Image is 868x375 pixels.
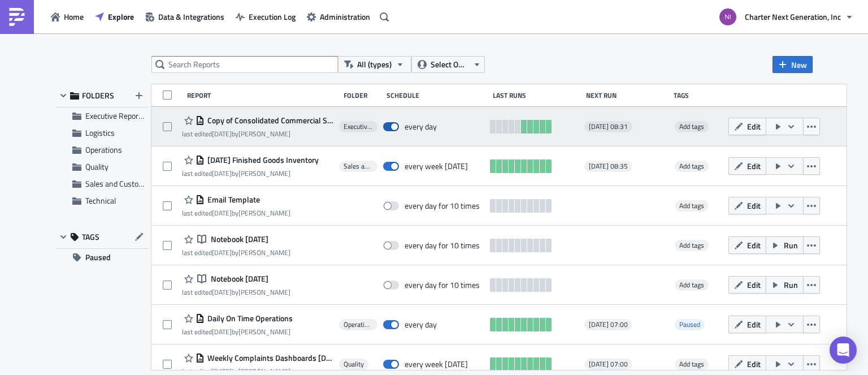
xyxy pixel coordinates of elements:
button: Edit [728,316,766,333]
div: every day [405,320,437,330]
div: every week on Monday [405,359,468,369]
button: Administration [301,8,376,25]
span: Run [784,239,798,251]
img: PushMetrics [8,8,26,26]
span: Data & Integrations [158,11,224,23]
span: New [791,59,807,71]
div: Open Intercom Messenger [830,337,857,364]
span: Edit [747,200,761,212]
div: Report [187,91,337,100]
span: Add tags [679,121,704,132]
span: Executive Reporting [85,110,151,122]
time: 2025-05-30T19:53:16Z [212,247,232,258]
div: last edited by [PERSON_NAME] [182,327,293,336]
span: Edit [747,120,761,132]
span: Notebook 2025-05-30 [208,274,268,284]
span: Edit [747,358,761,370]
a: Home [45,8,89,25]
time: 2025-07-03T18:40:59Z [212,168,232,179]
button: All (types) [338,56,411,73]
img: Avatar [718,7,737,27]
time: 2025-05-30T18:37:54Z [212,287,232,298]
button: Edit [728,276,766,294]
span: Executive Reporting [344,122,372,131]
span: Weekly Complaints Dashboards Monday AM [205,353,334,363]
span: Operations [344,320,372,329]
span: Sales and Customer Accounts [85,178,184,189]
span: Technical [85,195,116,206]
button: Paused [55,249,149,266]
span: Add tags [679,240,704,251]
span: Add tags [675,121,709,132]
span: Add tags [679,200,704,211]
div: last edited by [PERSON_NAME] [182,288,290,296]
span: Quality [344,360,364,369]
button: Run [766,236,804,254]
div: Schedule [387,91,487,100]
span: All (types) [357,58,392,71]
div: last edited by [PERSON_NAME] [182,169,319,178]
span: Edit [747,279,761,291]
span: Home [64,11,84,23]
span: Select Owner [431,58,468,71]
time: 2025-08-21T13:37:02Z [212,128,232,139]
span: Execution Log [249,11,296,23]
div: every day for 10 times [405,240,480,251]
button: Charter Next Generation, Inc [713,5,860,29]
span: [DATE] 08:31 [589,122,628,131]
span: [DATE] 07:00 [589,360,628,369]
span: Operations [85,144,122,156]
span: Charter Next Generation, Inc [745,11,841,23]
button: Select Owner [411,56,485,73]
span: Paused [675,319,705,330]
button: Edit [728,197,766,214]
div: last edited by [PERSON_NAME] [182,209,290,217]
span: Edit [747,318,761,330]
span: Add tags [679,359,704,369]
span: Add tags [675,200,709,212]
span: Sales and Customer Accounts [344,162,372,171]
span: Add tags [675,240,709,251]
button: Run [766,276,804,294]
span: Paused [85,249,111,266]
button: Explore [89,8,140,25]
div: every day for 10 times [405,280,480,290]
div: Tags [674,91,724,100]
span: TAGS [82,232,99,242]
span: [DATE] 07:00 [589,320,628,329]
span: Email Template [205,195,260,205]
span: Paused [679,319,700,330]
span: Daily On Time Operations [205,313,293,324]
span: Edit [747,239,761,251]
button: Edit [728,157,766,175]
span: Add tags [679,161,704,171]
div: Next Run [586,91,667,100]
button: Edit [728,118,766,135]
button: Data & Integrations [140,8,230,25]
div: last edited by [PERSON_NAME] [182,248,290,257]
span: Logistics [85,127,115,139]
div: every week on Monday [405,161,468,171]
span: Quality [85,161,108,173]
button: Execution Log [230,8,301,25]
time: 2025-07-03T18:39:22Z [212,208,232,218]
span: [DATE] 08:35 [589,162,628,171]
span: Edit [747,160,761,172]
span: Add tags [675,279,709,291]
input: Search Reports [151,56,338,73]
div: every day [405,122,437,132]
span: Monday Finished Goods Inventory [205,155,319,165]
span: Add tags [675,359,709,370]
div: last edited by [PERSON_NAME] [182,130,334,138]
span: Add tags [675,161,709,172]
span: Notebook 2025-05-30 [208,234,268,244]
span: FOLDERS [82,90,114,101]
span: Run [784,279,798,291]
button: Edit [728,236,766,254]
span: Administration [320,11,370,23]
span: Copy of Consolidated Commercial Summary - Daily [205,115,334,126]
span: Add tags [679,279,704,290]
